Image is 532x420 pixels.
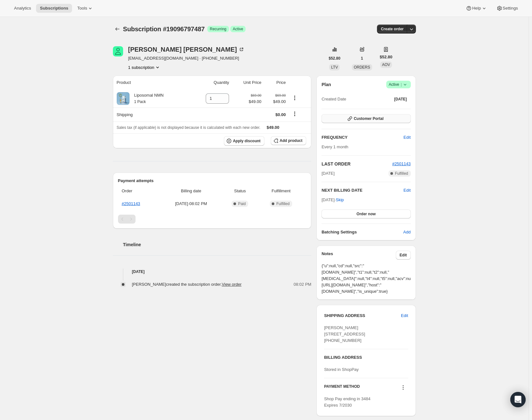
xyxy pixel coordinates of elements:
button: Apply discount [224,136,264,146]
span: $0.00 [276,112,286,117]
h2: LAST ORDER [321,161,392,167]
div: Liposomal NMN [129,92,164,105]
th: Unit Price [231,76,263,90]
span: Add product [280,138,302,143]
span: Add [403,229,410,235]
button: Edit [403,187,410,194]
button: $52.80 [325,54,344,63]
span: Recurring [210,26,226,32]
button: Edit [397,311,412,321]
span: | [401,82,402,87]
span: Subscriptions [40,6,68,11]
span: 08:02 PM [294,281,312,288]
span: [EMAIL_ADDRESS][DOMAIN_NAME] · [PHONE_NUMBER] [128,55,245,62]
span: Edit [401,313,408,319]
button: Help [462,4,491,13]
span: [PERSON_NAME] created the subscription order. [132,282,242,287]
button: Order now [321,210,410,218]
button: Settings [492,4,522,13]
span: Brian Yim [113,46,123,56]
span: Edit [400,253,407,258]
h2: FREQUENCY [321,134,403,141]
span: Fulfillment [260,188,302,194]
button: Subscriptions [113,25,122,33]
h2: NEXT BILLING DATE [321,187,403,194]
th: Price [263,76,288,90]
span: Every 1 month [321,144,348,149]
span: Created Date [321,96,346,102]
span: [DATE] · [321,197,344,202]
span: {"u":null,"cd":null,"src":"[DOMAIN_NAME]","t1":null,"t2":null,"[MEDICAL_DATA]":null,"t4":null,"t5... [321,263,410,295]
button: Product actions [128,64,161,70]
span: LTV [331,65,338,70]
span: Billing date [162,188,220,194]
span: $49.00 [265,99,286,105]
button: Analytics [10,4,35,13]
span: Stored in ShopPay [324,367,358,372]
span: Settings [503,6,518,11]
span: Apply discount [233,138,261,144]
img: product img [117,92,129,105]
button: Tools [73,4,97,13]
span: Subscription #19096797487 [123,26,205,33]
button: Product actions [290,94,300,101]
th: Product [113,76,191,90]
h4: [DATE] [113,269,312,275]
button: Edit [400,132,414,143]
span: Sales tax (if applicable) is not displayed because it is calculated with each new order. [117,125,261,130]
a: #2501143 [122,201,140,206]
span: Skip [336,197,344,203]
button: 1 [357,54,367,63]
small: 1 Pack [134,99,146,104]
span: [DATE] [394,97,407,102]
small: $69.00 [275,93,286,97]
span: [DATE] [321,170,335,177]
th: Shipping [113,107,191,122]
span: $52.80 [380,54,393,60]
nav: Pagination [118,215,307,224]
span: $52.80 [329,56,341,61]
th: Order [118,184,160,198]
button: Subscriptions [36,4,72,13]
span: Fulfilled [395,171,408,176]
button: Customer Portal [321,114,410,123]
button: Edit [396,251,411,260]
div: [PERSON_NAME] [PERSON_NAME] [128,46,245,53]
span: Fulfilled [276,201,289,206]
button: Shipping actions [290,110,300,117]
span: Shop Pay ending in 3484 Expires 7/2030 [324,396,370,408]
button: #2501143 [392,161,411,167]
span: ORDERS [354,65,370,70]
button: [DATE] [390,95,411,104]
span: Create order [381,26,403,32]
th: Quantity [191,76,231,90]
h3: Notes [321,251,396,260]
span: Tools [77,6,87,11]
a: #2501143 [392,161,411,166]
span: Help [472,6,481,11]
h2: Timeline [123,241,312,248]
span: Edit [403,134,410,141]
span: Customer Portal [354,116,383,121]
button: Add product [271,136,306,145]
h3: SHIPPING ADDRESS [324,313,401,319]
div: Open Intercom Messenger [510,392,526,407]
span: $49.00 [249,99,262,105]
span: [DATE] · 08:02 PM [162,201,220,207]
span: Analytics [14,6,31,11]
span: Status [224,188,256,194]
a: View order [222,282,241,287]
span: 1 [361,56,363,61]
h6: Batching Settings [321,229,403,235]
h2: Payment attempts [118,178,307,184]
h2: Plan [321,81,331,88]
span: Active [233,26,243,32]
button: Create order [377,25,407,33]
span: [PERSON_NAME] [STREET_ADDRESS] [PHONE_NUMBER] [324,325,365,343]
h3: BILLING ADDRESS [324,354,408,361]
span: $49.00 [267,125,279,130]
small: $69.00 [251,93,261,97]
h3: PAYMENT METHOD [324,384,360,393]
